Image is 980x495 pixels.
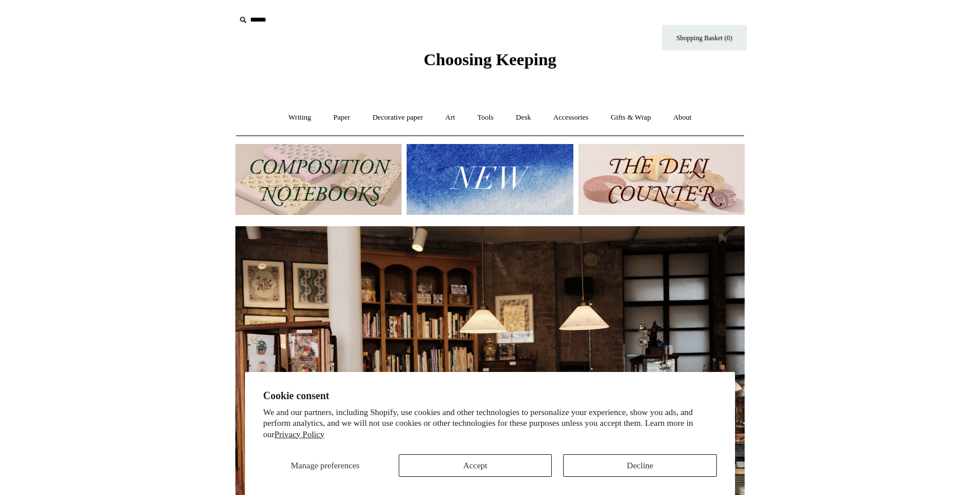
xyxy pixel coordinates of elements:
a: Paper [323,103,361,133]
img: The Deli Counter [578,144,745,215]
h2: Cookie consent [263,390,717,402]
a: About [663,103,702,133]
p: We and our partners, including Shopify, use cookies and other technologies to personalize your ex... [263,407,717,441]
span: Manage preferences [291,461,360,470]
img: New.jpg__PID:f73bdf93-380a-4a35-bcfe-7823039498e1 [407,144,573,215]
button: Accept [399,454,552,477]
a: Accessories [543,103,599,133]
a: Gifts & Wrap [601,103,661,133]
a: Writing [278,103,322,133]
a: Desk [506,103,542,133]
a: Choosing Keeping [424,59,556,67]
a: Decorative paper [362,103,433,133]
img: 202302 Composition ledgers.jpg__PID:69722ee6-fa44-49dd-a067-31375e5d54ec [235,144,402,215]
button: Decline [563,454,717,477]
span: Choosing Keeping [424,50,556,69]
a: Privacy Policy [274,430,324,439]
a: Shopping Basket (0) [662,25,747,50]
a: Art [435,103,465,133]
button: Manage preferences [263,454,387,477]
a: Tools [467,103,504,133]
